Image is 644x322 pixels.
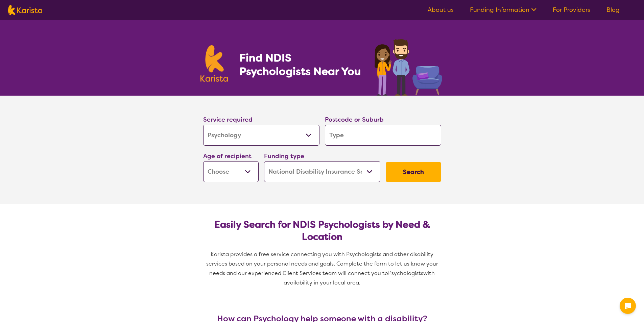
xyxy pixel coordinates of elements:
span: Karista provides a free service connecting you with Psychologists and other disability services b... [206,251,439,277]
label: Funding type [264,152,304,160]
img: Karista logo [200,45,228,82]
label: Service required [203,116,253,124]
a: Funding Information [470,6,536,14]
button: Search [386,162,441,182]
label: Age of recipient [203,152,252,160]
a: For Providers [553,6,590,14]
a: About us [428,6,454,14]
img: Karista logo [8,5,42,15]
input: Type [325,125,441,146]
a: Blog [606,6,620,14]
img: psychology [372,36,444,96]
span: Psychologists [388,270,423,277]
h2: Easily Search for NDIS Psychologists by Need & Location [209,219,436,243]
h1: Find NDIS Psychologists Near You [239,51,364,78]
label: Postcode or Suburb [325,116,384,124]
